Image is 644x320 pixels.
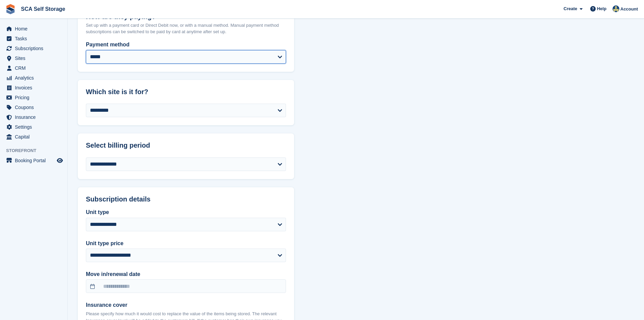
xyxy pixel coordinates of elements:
span: Coupons [15,103,55,112]
span: Pricing [15,93,55,102]
a: menu [3,63,64,73]
a: Preview store [56,156,64,165]
span: Subscriptions [15,44,55,53]
a: menu [3,24,64,34]
span: Account [620,6,638,13]
span: Storefront [6,147,67,154]
a: menu [3,54,64,63]
label: Insurance cover [86,301,286,309]
a: menu [3,34,64,43]
label: Payment method [86,41,286,49]
span: Booking Portal [15,156,55,165]
a: menu [3,93,64,102]
h2: Select billing period [86,142,286,149]
span: Analytics [15,73,55,83]
h2: Which site is it for? [86,88,286,96]
img: Bethany Bloodworth [613,5,619,12]
span: Insurance [15,112,55,122]
a: menu [3,73,64,83]
p: Set up with a payment card or Direct Debit now, or with a manual method. Manual payment method su... [86,22,286,35]
span: CRM [15,63,55,73]
a: menu [3,112,64,122]
a: menu [3,44,64,53]
a: menu [3,103,64,112]
span: Tasks [15,34,55,43]
span: Capital [15,132,55,142]
a: menu [3,156,64,165]
span: Settings [15,122,55,132]
a: menu [3,122,64,132]
span: Create [564,5,577,12]
label: Move in/renewal date [86,270,286,278]
span: Invoices [15,83,55,92]
span: Home [15,24,55,34]
span: Sites [15,54,55,63]
img: stora-icon-8386f47178a22dfd0bd8f6a31ec36ba5ce8667c1dd55bd0f319d3a0aa187defe.svg [5,4,16,14]
label: Unit type price [86,239,286,248]
a: menu [3,83,64,92]
h2: Subscription details [86,195,286,203]
a: SCA Self Storage [18,3,68,15]
span: Help [597,5,606,12]
a: menu [3,132,64,142]
label: Unit type [86,208,286,216]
